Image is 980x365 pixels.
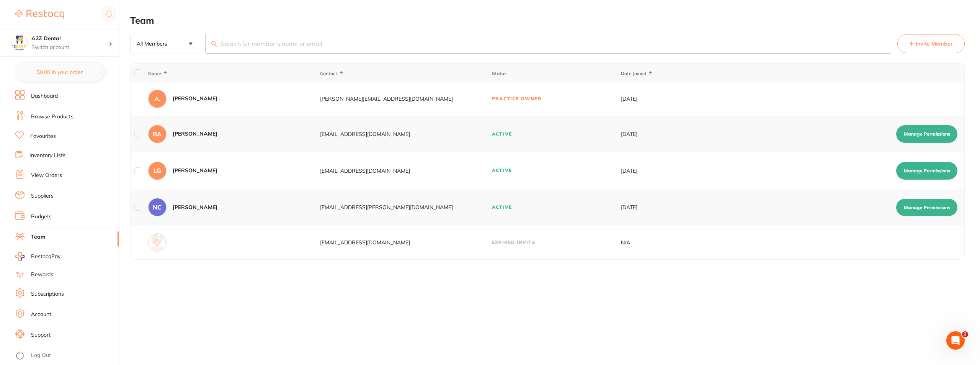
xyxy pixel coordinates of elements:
td: [DATE] [621,82,707,116]
td: [DATE] [621,152,707,189]
td: [DATE] [621,116,707,152]
button: $0.00 in your order [15,63,104,81]
input: Search for member’s name or email [205,34,891,54]
a: Team [31,233,46,241]
td: Active [492,189,621,226]
div: [EMAIL_ADDRESS][DOMAIN_NAME] [320,168,491,174]
span: Name [148,70,161,76]
div: [EMAIL_ADDRESS][PERSON_NAME][DOMAIN_NAME] [320,204,491,210]
span: RestocqPay [31,253,60,260]
a: Dashboard [31,92,58,100]
span: Contact [320,70,337,76]
div: [PERSON_NAME] [173,167,217,175]
div: [PERSON_NAME] . [173,95,220,103]
p: All Members [137,40,170,47]
a: Favourites [30,133,56,140]
a: Rewards [31,271,53,278]
span: Status [492,70,506,76]
td: Active [492,116,621,152]
a: Inventory Lists [29,152,65,159]
button: Manage Permissions [896,162,957,180]
div: [PERSON_NAME] [173,204,217,211]
a: View Orders [31,172,62,179]
h2: Team [130,15,965,26]
a: Restocq Logo [15,6,64,23]
span: Invite Member [916,40,953,47]
div: [EMAIL_ADDRESS][DOMAIN_NAME] [320,239,491,246]
a: Suppliers [31,192,54,200]
button: Log Out [15,350,117,362]
span: 2 [962,331,968,337]
div: [PERSON_NAME][EMAIL_ADDRESS][DOMAIN_NAME] [320,96,491,102]
a: Subscriptions [31,290,64,298]
div: BA [148,125,167,143]
h4: A2Z Dental [31,35,109,43]
div: [EMAIL_ADDRESS][DOMAIN_NAME] [320,131,491,137]
a: Account [31,311,51,318]
div: A. [148,90,167,108]
td: Expired Invite [492,226,621,259]
a: Log Out [31,352,51,359]
a: Support [31,331,51,339]
a: RestocqPay [15,252,60,261]
td: Active [492,152,621,189]
button: All Members [130,34,199,54]
button: Manage Permissions [896,125,957,143]
span: Date Joined [621,70,646,76]
iframe: Intercom live chat [946,331,965,350]
p: Switch account [31,44,109,51]
td: N/A [621,226,707,259]
div: LG [148,162,167,180]
td: [DATE] [621,189,707,226]
div: [PERSON_NAME] [173,130,217,138]
img: RestocqPay [15,252,24,261]
img: A2Z Dental [12,35,27,51]
button: Manage Permissions [896,199,957,216]
td: Practice Owner [492,82,621,116]
a: Budgets [31,213,52,221]
a: Browse Products [31,113,73,121]
div: NC [148,198,167,216]
img: Restocq Logo [15,10,64,19]
button: Invite Member [897,34,965,53]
